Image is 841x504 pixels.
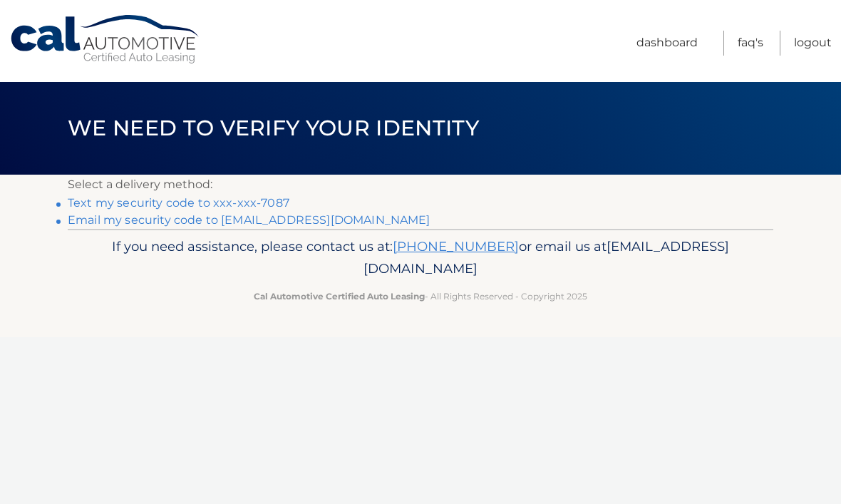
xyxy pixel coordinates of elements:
[9,14,202,65] a: Cal Automotive
[636,31,698,56] a: Dashboard
[77,289,764,304] p: - All Rights Reserved - Copyright 2025
[254,291,425,302] strong: Cal Automotive Certified Auto Leasing
[393,238,519,254] a: [PHONE_NUMBER]
[794,31,832,56] a: Logout
[738,31,763,56] a: FAQ's
[68,213,430,227] a: Email my security code to [EMAIL_ADDRESS][DOMAIN_NAME]
[77,235,764,281] p: If you need assistance, please contact us at: or email us at
[68,115,479,141] span: We need to verify your identity
[68,175,773,195] p: Select a delivery method:
[68,196,289,210] a: Text my security code to xxx-xxx-7087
